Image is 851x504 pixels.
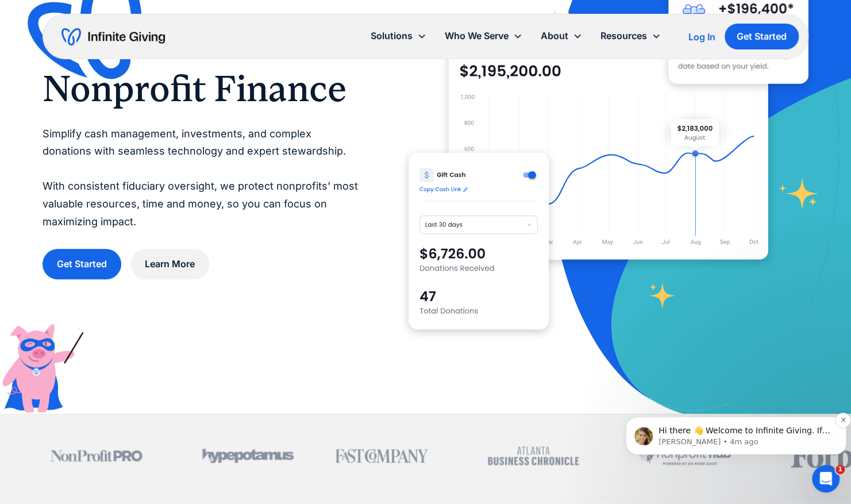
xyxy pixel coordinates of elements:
iframe: Intercom live chat [812,465,840,493]
div: Solutions [361,24,436,48]
div: About [541,28,568,44]
a: Get Started [43,249,121,279]
div: Log In [688,32,715,41]
a: Get Started [725,24,799,49]
a: home [61,28,165,46]
img: nonprofit donation platform [449,39,769,260]
img: donation software for nonprofits [409,153,549,330]
a: Log In [688,30,715,44]
iframe: Intercom notifications message [621,393,851,473]
div: Resources [591,24,670,48]
img: fundraising star [779,178,819,210]
div: Who We Serve [436,24,532,48]
p: Simplify cash management, investments, and complex donations with seamless technology and expert ... [43,125,363,231]
div: Who We Serve [445,28,509,44]
div: Solutions [371,28,413,44]
div: Resources [600,28,647,44]
div: About [532,24,591,48]
h1: The Future of Nonprofit Finance [43,20,363,111]
a: Learn More [130,249,209,279]
span: 1 [835,465,845,474]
